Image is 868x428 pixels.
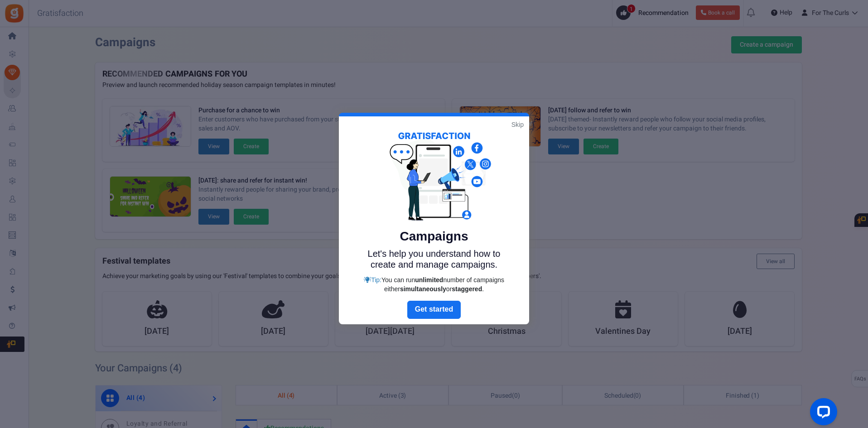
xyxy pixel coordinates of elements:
div: Tip: [359,275,509,293]
h5: Campaigns [359,229,509,244]
strong: unlimited [415,276,443,284]
strong: simultaneously [400,285,446,293]
strong: staggered [452,285,482,293]
p: Let's help you understand how to create and manage campaigns. [359,248,509,270]
a: Skip [511,120,524,129]
span: You can run number of campaigns either or . [381,276,504,293]
a: Next [407,301,461,319]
